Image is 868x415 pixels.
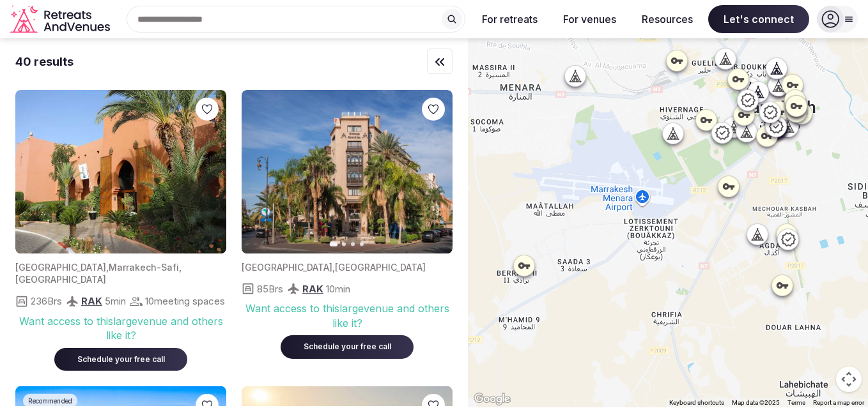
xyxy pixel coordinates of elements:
[326,282,350,296] span: 10 min
[10,5,112,34] a: Visit the homepage
[15,314,226,343] div: Want access to this large venue and others like it?
[351,242,355,246] button: Go to slide 3
[330,241,338,246] button: Go to slide 1
[257,282,283,296] span: 85 Brs
[813,399,864,406] a: Report a map error
[10,5,112,34] svg: Retreats and Venues company logo
[732,399,780,406] span: Map data ©2025
[81,296,102,308] span: RAK
[242,302,453,331] div: Want access to this large venue and others like it?
[15,54,74,70] div: 40 results
[335,262,426,273] span: [GEOGRAPHIC_DATA]
[23,394,77,408] div: Recommended
[54,352,187,365] a: Schedule your free call
[28,396,72,405] span: Recommended
[553,5,626,33] button: For venues
[106,262,109,273] span: ,
[70,354,172,365] div: Schedule your free call
[332,262,335,273] span: ,
[471,391,513,407] a: Open this area in Google Maps (opens a new window)
[15,275,106,285] span: [GEOGRAPHIC_DATA]
[15,90,226,253] img: Featured image for venue
[342,242,346,246] button: Go to slide 2
[708,5,809,33] span: Let's connect
[296,342,398,352] div: Schedule your free call
[105,295,126,308] span: 5 min
[242,262,332,273] span: [GEOGRAPHIC_DATA]
[31,295,62,308] span: 236 Brs
[471,391,513,407] img: Google
[669,398,724,407] button: Keyboard shortcuts
[472,5,548,33] button: For retreats
[109,262,179,273] span: Marrakech-Safi
[281,339,414,352] a: Schedule your free call
[787,399,805,406] a: Terms
[179,262,182,273] span: ,
[836,366,862,392] button: Map camera controls
[302,283,323,295] span: RAK
[15,262,106,273] span: [GEOGRAPHIC_DATA]
[242,90,453,253] img: Featured image for venue
[360,242,364,246] button: Go to slide 4
[632,5,703,33] button: Resources
[145,295,225,308] span: 10 meeting spaces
